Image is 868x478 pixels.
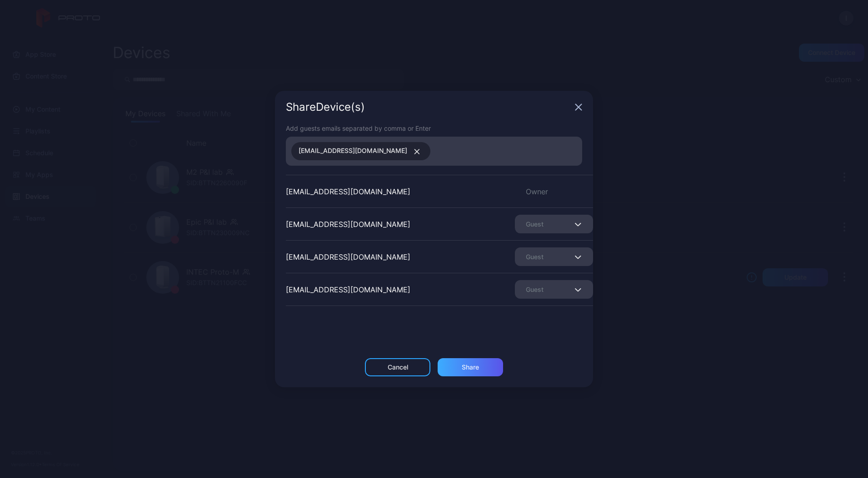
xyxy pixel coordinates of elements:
[388,364,408,371] div: Cancel
[515,280,593,299] button: Guest
[462,364,479,371] div: Share
[515,215,593,233] button: Guest
[438,358,503,376] button: Share
[286,219,410,230] div: [EMAIL_ADDRESS][DOMAIN_NAME]
[286,251,410,262] div: [EMAIL_ADDRESS][DOMAIN_NAME]
[286,123,582,133] div: Add guests emails separated by comma or Enter
[299,145,407,157] span: [EMAIL_ADDRESS][DOMAIN_NAME]
[286,186,410,197] div: [EMAIL_ADDRESS][DOMAIN_NAME]
[515,186,593,197] div: Owner
[286,102,571,113] div: Share Device (s)
[515,247,593,266] button: Guest
[286,284,410,295] div: [EMAIL_ADDRESS][DOMAIN_NAME]
[365,358,430,376] button: Cancel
